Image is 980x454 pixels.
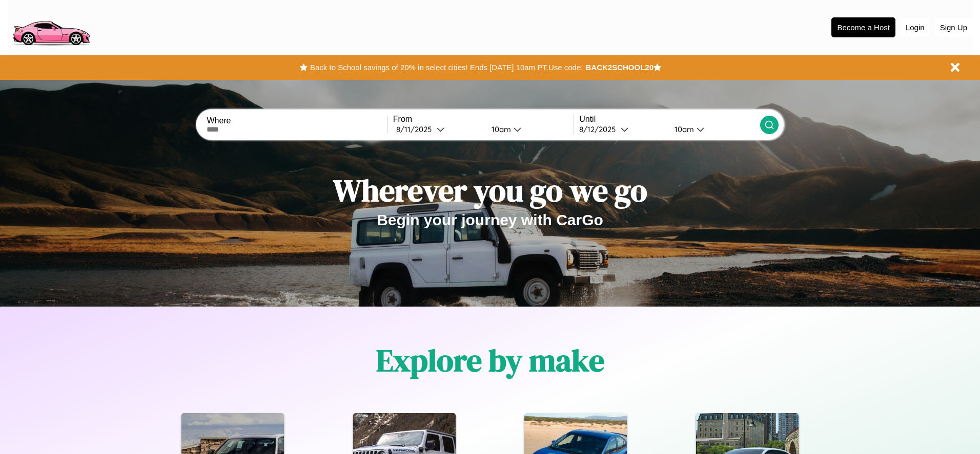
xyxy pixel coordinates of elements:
img: logo [8,5,94,48]
button: Back to School savings of 20% in select cities! Ends [DATE] 10am PT.Use code: [308,60,585,75]
h1: Explore by make [376,339,604,381]
div: 10am [669,124,697,134]
label: Until [579,115,760,124]
button: Become a Host [831,17,895,37]
label: From [393,115,574,124]
label: Where [207,116,387,125]
button: 10am [483,124,574,135]
button: Sign Up [935,18,972,37]
button: 10am [666,124,760,135]
button: 8/11/2025 [393,124,483,135]
button: Login [901,18,930,37]
div: 10am [486,124,514,134]
div: 8 / 12 / 2025 [579,124,621,134]
b: BACK2SCHOOL20 [585,63,654,72]
div: 8 / 11 / 2025 [396,124,437,134]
